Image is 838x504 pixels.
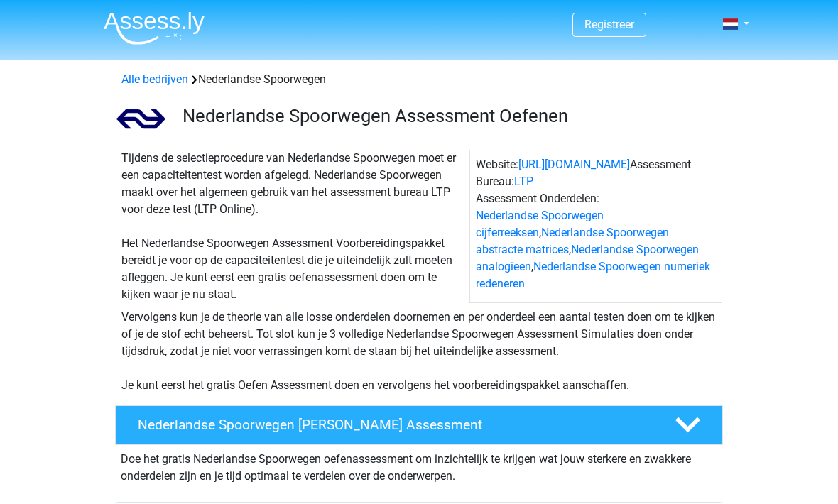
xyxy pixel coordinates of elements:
a: Nederlandse Spoorwegen analogieen [476,243,699,273]
h4: Nederlandse Spoorwegen [PERSON_NAME] Assessment [138,417,652,433]
a: Registreer [584,18,634,31]
a: Nederlandse Spoorwegen cijferreeksen [476,209,604,239]
div: Tijdens de selectieprocedure van Nederlandse Spoorwegen moet er een capaciteitentest worden afgel... [116,150,469,303]
div: Doe het gratis Nederlandse Spoorwegen oefenassessment om inzichtelijk te krijgen wat jouw sterker... [115,445,723,485]
a: LTP [514,175,533,188]
a: [URL][DOMAIN_NAME] [518,158,630,171]
div: Nederlandse Spoorwegen [116,71,722,88]
div: Website: Assessment Bureau: Assessment Onderdelen: , , , [469,150,722,303]
a: Nederlandse Spoorwegen numeriek redeneren [476,260,710,290]
h3: Nederlandse Spoorwegen Assessment Oefenen [183,105,712,127]
a: Nederlandse Spoorwegen [PERSON_NAME] Assessment [109,405,729,445]
a: Alle bedrijven [121,72,188,86]
img: Assessly [104,11,205,45]
div: Vervolgens kun je de theorie van alle losse onderdelen doornemen en per onderdeel een aantal test... [116,309,722,394]
a: Nederlandse Spoorwegen abstracte matrices [476,226,669,256]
